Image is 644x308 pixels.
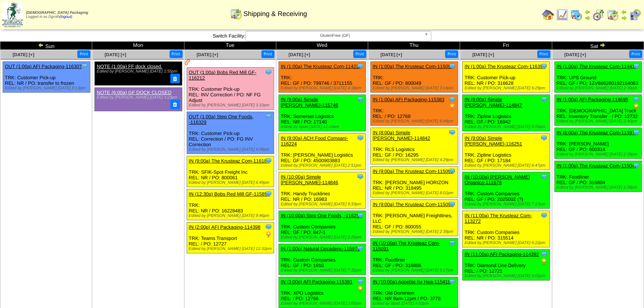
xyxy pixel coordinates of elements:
[373,268,458,273] div: Edited by [PERSON_NAME] [DATE] 5:17pm
[371,128,458,164] div: TRK: RLS Logistics REL: GF / PO: 16295
[189,147,274,152] div: Edited by [PERSON_NAME] [DATE] 4:09pm
[540,212,548,219] img: Tooltip
[632,162,640,169] img: Tooltip
[570,9,582,21] img: calendarprod.gif
[97,95,178,100] div: Edited by [PERSON_NAME] [DATE] 3:23pm
[187,222,274,253] div: TRK: Teams Transport REL: / PO: 12727
[557,152,642,157] div: Edited by [PERSON_NAME] [DATE] 2:39pm
[373,119,458,123] div: Edited by [PERSON_NAME] [DATE] 6:44pm
[92,42,184,50] td: Mon
[281,279,352,285] a: IN (3:00p) AFI Packaging-115381
[371,200,458,236] div: TRK: [PERSON_NAME] Freightlines, LLC REL: GF / PO: 800055
[599,42,605,48] img: arrowright.gif
[357,245,364,252] img: Tooltip
[187,156,274,187] div: TRK: SFIK-Spot Freight Inc REL: NR / PO: 800061
[281,64,361,69] a: IN (1:00a) The Krusteaz Com-114222
[289,52,310,57] a: [DATE] [+]
[281,235,366,240] div: Edited by [PERSON_NAME] [DATE] 2:25pm
[554,95,642,126] div: TRK: [DEMOGRAPHIC_DATA] Truck REL: Inventory Transfer - / PO: 12732
[445,50,458,58] button: Print
[540,258,548,265] img: PO
[184,42,276,50] td: Tue
[448,96,456,103] img: Tooltip
[621,9,627,15] img: arrowleft.gif
[448,239,456,247] img: Tooltip
[281,246,360,251] a: IN (1:00p) Natural Decadenc-115970
[189,191,270,197] a: IN (12:30p) Bobs Red Mill GF-115898
[542,9,554,21] img: home.gif
[189,180,274,185] div: Edited by [PERSON_NAME] [DATE] 6:49pm
[59,15,72,19] a: (logout)
[281,174,338,185] a: IN (10:00a) Simple [PERSON_NAME]-114846
[557,163,637,169] a: IN (1:00p) The Krusteaz Com-115045
[357,278,364,285] img: Tooltip
[463,134,550,170] div: TRK: Zipline Logistics REL: GF / PO: 17184
[185,60,191,65] img: Customer has been contacted and delivery has been arranged
[557,119,642,123] div: Edited by [PERSON_NAME] [DATE] 2:40pm
[170,74,180,83] button: Delete Note
[540,96,548,103] img: Tooltip
[278,172,366,209] div: TRK: Handy Trucklines REL: NR / PO: 16983
[38,42,44,48] img: arrowleft.gif
[593,9,605,21] img: calendarblend.gif
[104,52,126,57] span: [DATE] [+]
[463,172,550,209] div: TRK: Custom Companies REL: GF / PO: 2025002 (?)
[353,50,366,58] button: Print
[197,52,218,57] span: [DATE] [+]
[373,230,458,234] div: Edited by [PERSON_NAME] [DATE] 2:39pm
[464,251,539,257] a: IN (11:00a) AFI Packaging-114392
[281,86,366,90] div: Edited by [PERSON_NAME] [DATE] 4:18pm
[187,112,274,154] div: TRK: Customer Pick-up REL: Correction / PO: FG INV Correction
[464,174,530,185] a: IN (10:00a) [PERSON_NAME] Organics-111678
[380,52,402,57] a: [DATE] [+]
[373,301,458,306] div: Edited by Bpali [DATE] 9:52pm
[371,277,458,308] div: TRK: Old Dominion REL: NR 9am-12pm / PO: 3778
[77,50,90,58] button: Print
[170,100,180,109] button: Delete Note
[189,70,257,81] a: OUT (1:00a) Bobs Red Mill GF-116212
[189,224,261,230] a: IN (2:00p) AFI Packaging-114398
[5,86,90,90] div: Edited by [PERSON_NAME] [DATE] 8:13pm
[189,247,274,251] div: Edited by [PERSON_NAME] [DATE] 12:32pm
[26,11,88,15] span: [DEMOGRAPHIC_DATA] Packaging
[557,130,637,135] a: IN (8:00a) The Krusteaz Com-115977
[464,213,532,224] a: IN (11:00a) The Krusteaz Com-113272
[472,52,494,57] span: [DATE] [+]
[373,64,453,69] a: IN (1:00a) The Krusteaz Com-115097
[373,130,430,141] a: IN (8:00a) Simple [PERSON_NAME]-114842
[97,69,178,74] div: Edited by [PERSON_NAME] [DATE] 1:55pm
[357,62,364,70] img: Tooltip
[2,2,23,27] img: zoroco-logo-small.webp
[557,185,642,190] div: Edited by [PERSON_NAME] [DATE] 2:38pm
[230,8,242,20] img: calendarinout.gif
[281,202,366,206] div: Edited by [PERSON_NAME] [DATE] 9:33pm
[373,191,458,195] div: Edited by [PERSON_NAME] [DATE] 8:02pm
[371,238,458,275] div: TRK: Foodliner REL: GF / PO: 316806
[632,96,640,103] img: Tooltip
[281,301,366,306] div: Edited by [PERSON_NAME] [DATE] 2:00pm
[564,52,586,57] a: [DATE] [+]
[540,250,548,258] img: Tooltip
[585,9,590,15] img: arrowleft.gif
[464,64,545,69] a: IN (1:00a) The Krusteaz Com-116397
[373,279,451,285] a: IN (10:00a) Appetite for Hea-115418
[3,62,90,93] div: TRK: Customer Pick-up REL: NR / PO: transfer to frozen
[189,214,274,218] div: Edited by [PERSON_NAME] [DATE] 9:46pm
[463,62,550,93] div: TRK: Customer Pick-up REL: NR / PO: 316628
[187,189,274,220] div: TRK: REL: NR / PO: 16228483
[371,95,458,126] div: TRK: REL: / PO: 12768
[629,9,641,21] img: calendarcustomer.gif
[265,68,272,76] img: Tooltip
[5,64,82,69] a: OUT (1:00a) AFI Packaging-116307
[278,95,366,131] div: TRK: Somerset Logistics REL: NR / PO: 17140
[632,103,640,110] img: PO
[464,202,550,206] div: Edited by [PERSON_NAME] [DATE] 7:17pm
[554,62,642,93] div: TRK: UPS Ground REL: GF / PO: 1ZV666280192154063
[629,50,642,58] button: Print
[281,268,366,273] div: Edited by [PERSON_NAME] [DATE] 7:32pm
[621,15,627,21] img: arrowright.gif
[278,211,366,242] div: TRK: Custom Companies REL: GF / PO: 847-1
[373,97,444,102] a: IN (1:00a) AFI Packaging-115383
